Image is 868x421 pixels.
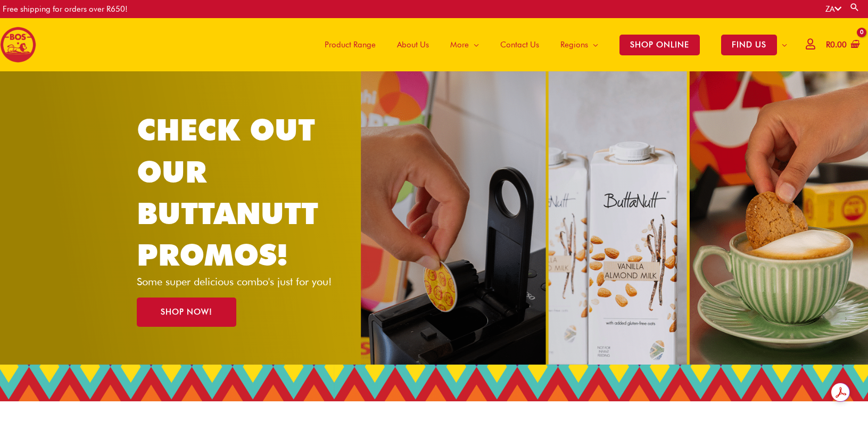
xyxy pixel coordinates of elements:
span: About Us [397,29,429,61]
a: CHECK OUT OUR BUTTANUTT PROMOS! [137,112,318,273]
span: Contact Us [500,29,539,61]
span: R [826,40,830,49]
span: Regions [560,29,588,61]
a: More [440,18,490,71]
span: FIND US [721,35,777,55]
a: Contact Us [490,18,550,71]
a: View Shopping Cart, empty [824,33,860,57]
p: Some super delicious combo's just for you! [137,276,350,287]
nav: Site Navigation [306,18,798,71]
bdi: 0.00 [826,40,847,49]
a: Search button [849,2,860,12]
a: Regions [550,18,609,71]
a: SHOP NOW! [137,298,236,327]
span: SHOP NOW! [161,308,212,316]
a: About Us [386,18,440,71]
a: SHOP ONLINE [609,18,710,71]
span: SHOP ONLINE [619,35,700,55]
a: ZA [825,4,841,14]
a: Product Range [314,18,386,71]
span: Product Range [325,29,376,61]
span: More [450,29,469,61]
